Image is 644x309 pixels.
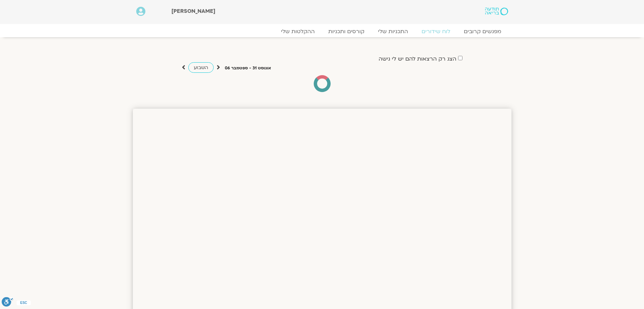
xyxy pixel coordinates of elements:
[371,28,415,35] a: התכניות שלי
[457,28,508,35] a: מפגשים קרובים
[171,7,215,15] span: [PERSON_NAME]
[136,28,508,35] nav: Menu
[225,65,271,72] p: אוגוסט 31 - ספטמבר 06
[188,62,214,73] a: השבוע
[415,28,457,35] a: לוח שידורים
[274,28,321,35] a: ההקלטות שלי
[194,64,208,71] span: השבוע
[379,56,456,62] label: הצג רק הרצאות להם יש לי גישה
[321,28,371,35] a: קורסים ותכניות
